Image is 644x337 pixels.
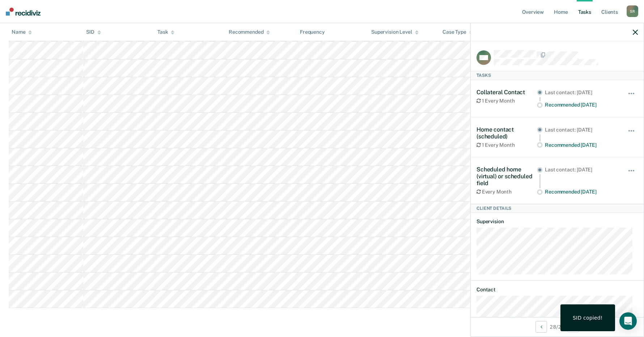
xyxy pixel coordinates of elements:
[476,287,638,293] dt: Contact
[471,317,644,336] div: 28 / 28
[619,312,637,330] div: Open Intercom Messenger
[471,204,644,213] div: Client Details
[476,98,537,104] div: 1 Every Month
[476,126,537,140] div: Home contact (scheduled)
[476,189,537,195] div: Every Month
[371,29,419,35] div: Supervision Level
[476,166,537,187] div: Scheduled home (virtual) or scheduled field
[476,219,638,225] dt: Supervision
[442,29,473,35] div: Case Type
[545,167,618,173] div: Last contact: [DATE]
[545,90,618,96] div: Last contact: [DATE]
[535,321,547,333] button: Previous Client
[157,29,174,35] div: Task
[545,189,618,195] div: Recommended [DATE]
[6,8,41,16] img: Recidiviz
[476,89,537,96] div: Collateral Contact
[471,71,644,80] div: Tasks
[573,315,603,321] div: SID copied!
[545,142,618,148] div: Recommended [DATE]
[627,5,638,17] div: S R
[12,29,32,35] div: Name
[545,127,618,133] div: Last contact: [DATE]
[86,29,101,35] div: SID
[229,29,270,35] div: Recommended
[545,102,618,108] div: Recommended [DATE]
[300,29,325,35] div: Frequency
[476,142,537,148] div: 1 Every Month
